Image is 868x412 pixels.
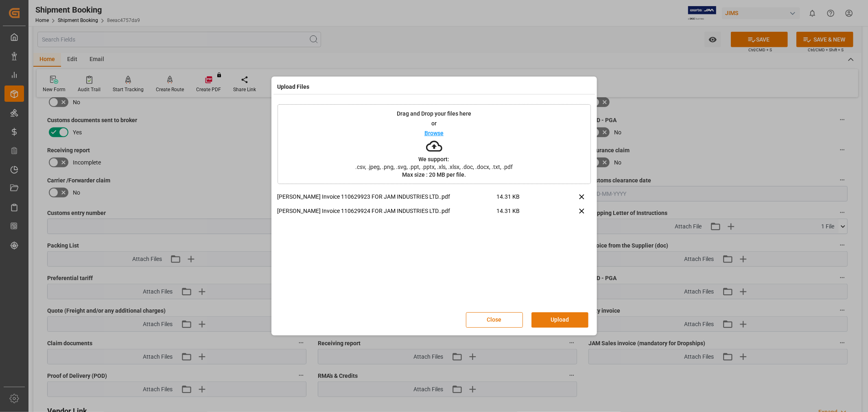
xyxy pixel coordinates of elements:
[278,104,591,184] div: Drag and Drop your files hereorBrowseWe support:.csv, .jpeg, .png, .svg, .ppt, .pptx, .xls, .xlsx...
[278,207,497,215] p: [PERSON_NAME] Invoice 110629924 FOR JAM INDUSTRIES LTD..pdf
[466,312,523,328] button: Close
[497,207,552,221] span: 14.31 KB
[531,312,588,328] button: Upload
[431,121,437,126] p: or
[402,172,466,178] p: Max size : 20 MB per file.
[419,156,450,162] p: We support:
[350,164,518,170] span: .csv, .jpeg, .png, .svg, .ppt, .pptx, .xls, .xlsx, .doc, .docx, .txt, .pdf
[397,111,471,116] p: Drag and Drop your files here
[278,83,310,91] h4: Upload Files
[424,130,444,136] p: Browse
[497,193,552,207] span: 14.31 KB
[278,193,497,201] p: [PERSON_NAME] Invoice 110629923 FOR JAM INDUSTRIES LTD..pdf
